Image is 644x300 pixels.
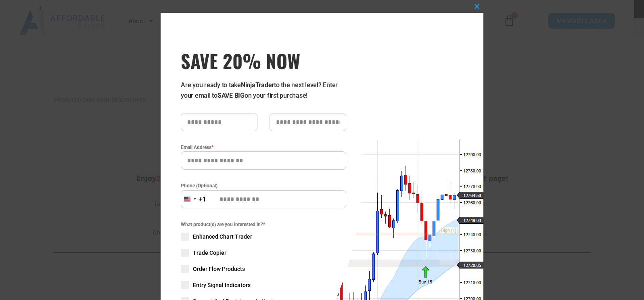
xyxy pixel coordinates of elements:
label: Phone (Optional) [181,182,346,190]
div: +1 [199,194,207,205]
h3: SAVE 20% NOW [181,49,346,72]
strong: SAVE BIG [217,92,245,99]
label: Email Address [181,143,346,151]
span: Trade Copier [193,249,226,257]
button: Selected country [181,190,207,208]
strong: NinjaTrader [241,81,274,89]
span: Entry Signal Indicators [193,281,251,289]
span: Enhanced Chart Trader [193,233,252,241]
label: Order Flow Products [181,265,346,273]
iframe: Intercom live chat [617,273,636,292]
p: Are you ready to take to the next level? Enter your email to on your first purchase! [181,80,346,101]
span: Order Flow Products [193,265,245,273]
label: Entry Signal Indicators [181,281,346,289]
label: Trade Copier [181,249,346,257]
span: What product(s) are you interested in? [181,220,346,229]
label: Enhanced Chart Trader [181,233,346,241]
